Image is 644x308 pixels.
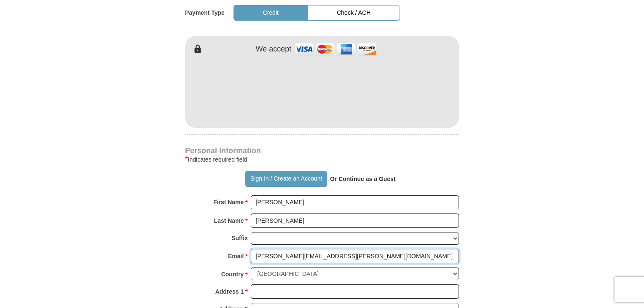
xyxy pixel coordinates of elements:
[221,268,244,280] strong: Country
[245,171,327,187] button: Sign In / Create an Account
[214,215,244,227] strong: Last Name
[213,196,244,208] strong: First Name
[308,5,400,21] button: Check / ACH
[256,45,292,54] h4: We accept
[215,286,244,297] strong: Address 1
[231,232,248,244] strong: Suffix
[293,40,378,58] img: credit cards accepted
[233,5,308,21] button: Credit
[185,154,459,165] div: Indicates required field
[228,250,244,262] strong: Email
[185,147,459,154] h4: Personal Information
[185,9,225,16] h5: Payment Type
[330,176,396,182] strong: Or Continue as a Guest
